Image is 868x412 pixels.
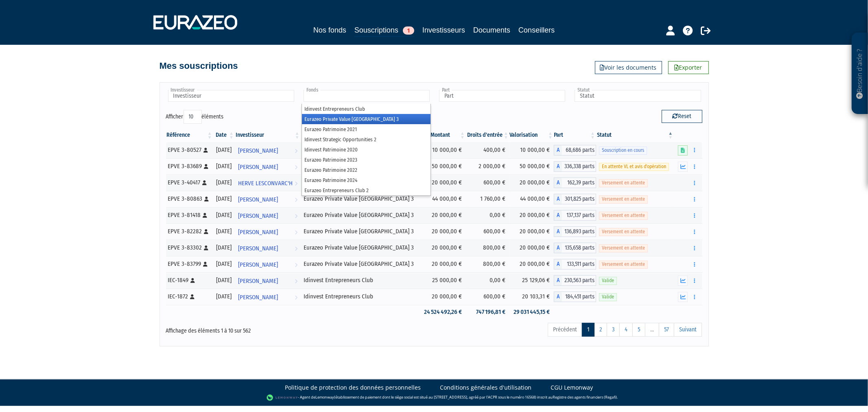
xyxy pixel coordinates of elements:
[554,194,562,204] span: A
[599,261,648,268] span: Versement en attente
[267,394,298,402] img: logo-lemonway.png
[216,178,232,187] div: [DATE]
[160,61,238,71] h4: Mes souscriptions
[599,244,648,252] span: Versement en attente
[509,207,554,224] td: 20 000,00 €
[235,128,301,142] th: Investisseur: activer pour trier la colonne par ordre croissant
[238,290,278,305] span: [PERSON_NAME]
[554,226,562,237] span: A
[554,275,596,286] div: A - Idinvest Entrepreneurs Club
[554,291,596,302] div: A - Idinvest Entrepreneurs Club
[235,224,301,240] a: [PERSON_NAME]
[466,142,509,158] td: 400,00 €
[216,243,232,252] div: [DATE]
[166,110,224,124] label: Afficher éléments
[420,128,466,142] th: Montant: activer pour trier la colonne par ordre croissant
[354,24,414,37] a: Souscriptions1
[473,24,510,36] a: Documents
[595,61,662,74] a: Voir les documents
[420,191,466,207] td: 44 000,00 €
[184,110,202,124] select: Afficheréléments
[466,158,509,175] td: 2 000,00 €
[599,212,648,219] span: Versement en attente
[235,142,301,158] a: [PERSON_NAME]
[562,145,596,156] span: 68,686 parts
[235,256,301,272] a: [PERSON_NAME]
[554,275,562,286] span: A
[302,114,431,124] li: Eurazeo Private Value [GEOGRAPHIC_DATA] 3
[295,225,297,240] i: Voir l'investisseur
[295,192,297,207] i: Voir l'investisseur
[466,175,509,191] td: 600,00 €
[509,175,554,191] td: 20 000,00 €
[596,128,674,142] th: Statut : activer pour trier la colonne par ordre d&eacute;croissant
[238,192,278,207] span: [PERSON_NAME]
[216,276,232,285] div: [DATE]
[855,37,865,110] p: Besoin d'aide ?
[238,176,293,191] span: HERVE LESCONVARC'H
[420,256,466,272] td: 20 000,00 €
[509,224,554,240] td: 20 000,00 €
[509,272,554,289] td: 25 129,06 €
[190,294,195,299] i: [Français] Personne physique
[204,164,209,169] i: [Français] Personne physique
[295,241,297,256] i: Voir l'investisseur
[315,394,334,400] a: Lemonway
[420,224,466,240] td: 20 000,00 €
[466,224,509,240] td: 600,00 €
[599,293,617,301] span: Valide
[509,158,554,175] td: 50 000,00 €
[562,194,596,204] span: 301,825 parts
[203,213,208,218] i: [Français] Personne physique
[235,158,301,175] a: [PERSON_NAME]
[304,211,417,219] div: Eurazeo Private Value [GEOGRAPHIC_DATA] 3
[216,146,232,154] div: [DATE]
[302,155,431,165] li: Eurazeo Patrimoine 2023
[518,24,555,36] a: Conseillers
[466,240,509,256] td: 800,00 €
[235,207,301,224] a: [PERSON_NAME]
[562,259,596,270] span: 133,511 parts
[295,176,297,191] i: Voir l'investisseur
[205,197,209,202] i: [Français] Personne physique
[304,243,417,252] div: Eurazeo Private Value [GEOGRAPHIC_DATA] 3
[422,24,465,36] a: Investisseurs
[554,128,596,142] th: Part: activer pour trier la colonne par ordre croissant
[204,229,209,234] i: [Français] Personne physique
[466,207,509,224] td: 0,00 €
[302,124,431,134] li: Eurazeo Patrimoine 2021
[295,274,297,289] i: Voir l'investisseur
[554,145,562,156] span: A
[509,142,554,158] td: 10 000,00 €
[304,195,417,203] div: Eurazeo Private Value [GEOGRAPHIC_DATA] 3
[632,323,645,337] a: 5
[562,291,596,302] span: 184,451 parts
[554,291,562,302] span: A
[562,275,596,286] span: 230,563 parts
[509,128,554,142] th: Valorisation: activer pour trier la colonne par ordre croissant
[554,161,562,172] span: A
[599,277,617,285] span: Valide
[295,143,297,158] i: Voir l'investisseur
[168,292,210,301] div: IEC-1872
[466,272,509,289] td: 0,00 €
[235,175,301,191] a: HERVE LESCONVARC'H
[562,243,596,253] span: 135,658 parts
[440,384,532,392] a: Conditions générales d'utilisation
[216,195,232,203] div: [DATE]
[235,191,301,207] a: [PERSON_NAME]
[554,259,596,270] div: A - Eurazeo Private Value Europe 3
[554,161,596,172] div: A - Eurazeo Private Value Europe 3
[302,175,431,185] li: Eurazeo Patrimoine 2024
[295,290,297,305] i: Voir l'investisseur
[313,24,346,36] a: Nos fonds
[674,323,702,337] a: Suivant
[238,241,278,256] span: [PERSON_NAME]
[203,262,208,267] i: [Français] Personne physique
[168,146,210,154] div: EPVE 3-80527
[420,305,466,319] td: 24 524 492,26 €
[599,195,648,203] span: Versement en attente
[295,160,297,175] i: Voir l'investisseur
[554,243,596,253] div: A - Eurazeo Private Value Europe 3
[304,292,417,301] div: Idinvest Entrepreneurs Club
